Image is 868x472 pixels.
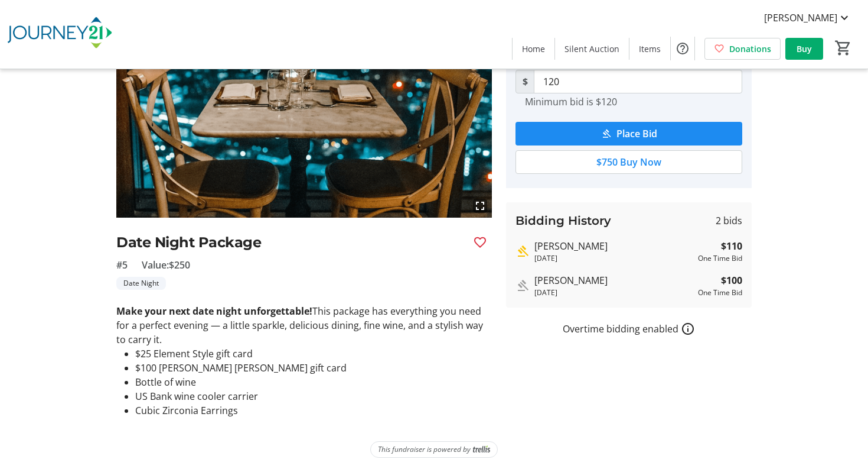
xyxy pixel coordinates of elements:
span: Buy [797,43,812,55]
div: [DATE] [534,287,693,298]
div: [PERSON_NAME] [534,239,693,253]
h3: Bidding History [515,212,611,229]
span: $ [515,70,534,93]
span: Place Bid [616,127,657,141]
a: Donations [704,38,781,60]
a: Home [513,38,554,60]
span: Items [639,43,661,55]
mat-icon: Highest bid [515,244,530,258]
a: Items [629,38,670,60]
button: Cart [833,37,854,59]
img: Trellis Logo [473,445,490,454]
li: $25 Element Style gift card [135,347,492,361]
mat-icon: Outbid [515,279,530,293]
span: [PERSON_NAME] [764,11,837,25]
tr-hint: Minimum bid is $120 [525,96,617,108]
div: One Time Bid [698,287,742,298]
div: [PERSON_NAME] [534,273,693,287]
strong: $100 [721,273,742,287]
mat-icon: fullscreen [473,199,487,213]
button: [PERSON_NAME] [755,8,861,27]
span: #5 [116,258,128,272]
tr-label-badge: Date Night [116,277,166,290]
button: Favourite [468,231,492,254]
span: Value: $250 [142,258,190,272]
img: Image [116,6,492,218]
div: One Time Bid [698,253,742,264]
h2: Date Night Package [116,232,464,253]
button: Help [671,37,694,60]
span: This fundraiser is powered by [378,444,471,455]
a: How overtime bidding works for silent auctions [681,322,695,336]
li: Cubic Zirconia Earrings [135,403,492,418]
span: Home [522,43,545,55]
li: $100 [PERSON_NAME] [PERSON_NAME] gift card [135,361,492,375]
strong: Make your next date night unforgettable! [116,305,312,318]
span: 2 bids [716,214,742,228]
span: Silent Auction [564,43,619,55]
strong: $110 [721,239,742,253]
span: $750 Buy Now [596,155,661,169]
img: Journey21's Logo [7,5,112,64]
p: This package has everything you need for a perfect evening — a little sparkle, delicious dining, ... [116,304,492,347]
a: Buy [785,38,823,60]
div: Overtime bidding enabled [506,322,752,336]
li: US Bank wine cooler carrier [135,389,492,403]
div: [DATE] [534,253,693,264]
button: $750 Buy Now [515,150,742,174]
button: Place Bid [515,122,742,146]
a: Silent Auction [555,38,629,60]
span: Donations [729,43,771,55]
li: Bottle of wine [135,375,492,389]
